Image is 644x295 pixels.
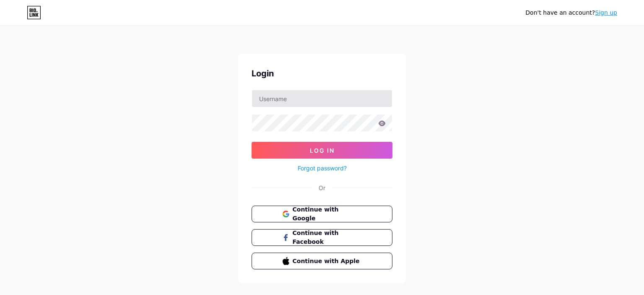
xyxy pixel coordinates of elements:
div: Login [252,67,392,80]
button: Continue with Facebook [252,229,392,246]
span: Continue with Apple [293,257,362,266]
a: Sign up [595,9,617,16]
div: Don't have an account? [525,8,617,17]
a: Forgot password? [298,164,347,172]
span: Log In [310,147,335,154]
span: Continue with Facebook [293,229,362,246]
button: Continue with Apple [252,253,392,269]
div: Or [319,183,325,192]
button: Log In [252,142,392,159]
button: Continue with Google [252,206,392,222]
input: Username [252,90,392,107]
span: Continue with Google [293,205,362,223]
